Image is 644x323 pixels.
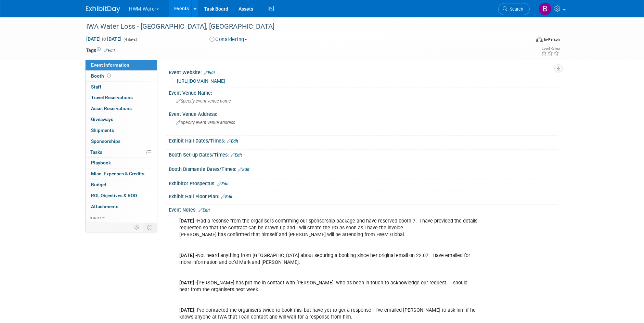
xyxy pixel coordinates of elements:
a: Edit [227,139,238,144]
td: Toggle Event Tabs [143,223,157,232]
a: Staff [86,82,157,92]
span: Misc. Expenses & Credits [91,171,144,176]
td: Personalize Event Tab Strip [131,223,143,232]
span: Giveaways [91,117,113,122]
a: Edit [231,153,242,158]
b: [DATE] - [179,280,197,286]
span: Budget [91,182,106,187]
div: Exhibitor Prospectus: [169,178,558,187]
a: Event Information [86,60,157,70]
a: Search [498,3,530,15]
div: IWA Water Loss - [GEOGRAPHIC_DATA], [GEOGRAPHIC_DATA] [84,21,519,33]
a: Edit [198,208,210,213]
span: ROI, Objectives & ROO [91,193,137,198]
a: Edit [217,181,229,186]
span: Specify event venue name [176,98,231,104]
span: Tasks [90,149,102,155]
span: [DATE] [DATE] [86,36,122,42]
img: Barb DeWyer [539,2,552,15]
a: ROI, Objectives & ROO [86,190,157,201]
span: Staff [91,84,101,90]
span: Event Information [91,62,129,68]
td: Tags [86,47,115,54]
span: Playbook [91,160,111,165]
span: Sponsorships [91,138,120,144]
div: In-Person [544,37,560,42]
span: Attachments [91,204,118,209]
a: [URL][DOMAIN_NAME] [177,78,225,84]
img: ExhibitDay [86,6,120,13]
b: [DATE] [179,307,194,313]
a: Edit [104,48,115,53]
span: (4 days) [123,37,137,42]
a: Sponsorships [86,136,157,147]
a: Budget [86,179,157,190]
div: Event Venue Address: [169,109,558,118]
div: Event Venue Name: [169,88,558,96]
div: Event Format [489,36,560,46]
b: [DATE] - [179,218,197,224]
a: Tasks [86,147,157,158]
span: Booth [91,73,112,79]
a: more [86,212,157,223]
a: Misc. Expenses & Credits [86,169,157,179]
div: Event Website: [169,67,558,76]
img: Format-Inperson.png [536,37,543,42]
b: [DATE] - [179,253,197,258]
span: Asset Reservations [91,106,132,111]
button: Considering [207,36,250,43]
a: Edit [204,70,215,75]
a: Shipments [86,125,157,136]
a: Edit [238,167,249,172]
div: Event Notes: [169,205,558,214]
span: Travel Reservations [91,95,133,100]
span: to [101,36,107,42]
a: Attachments [86,201,157,212]
span: Specify event venue address [176,120,235,125]
a: Edit [221,194,232,199]
a: Travel Reservations [86,92,157,103]
a: Giveaways [86,114,157,125]
a: Asset Reservations [86,103,157,114]
div: Exhibit Hall Floor Plan: [169,191,558,200]
div: Booth Set-up Dates/Times: [169,150,558,159]
span: Booth not reserved yet [106,73,112,78]
div: Booth Dismantle Dates/Times: [169,164,558,173]
a: Booth [86,71,157,81]
div: Event Rating [541,47,559,50]
a: Playbook [86,158,157,168]
div: Exhibit Hall Dates/Times: [169,136,558,145]
span: Shipments [91,127,114,133]
span: more [90,215,101,220]
span: Search [507,6,523,12]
